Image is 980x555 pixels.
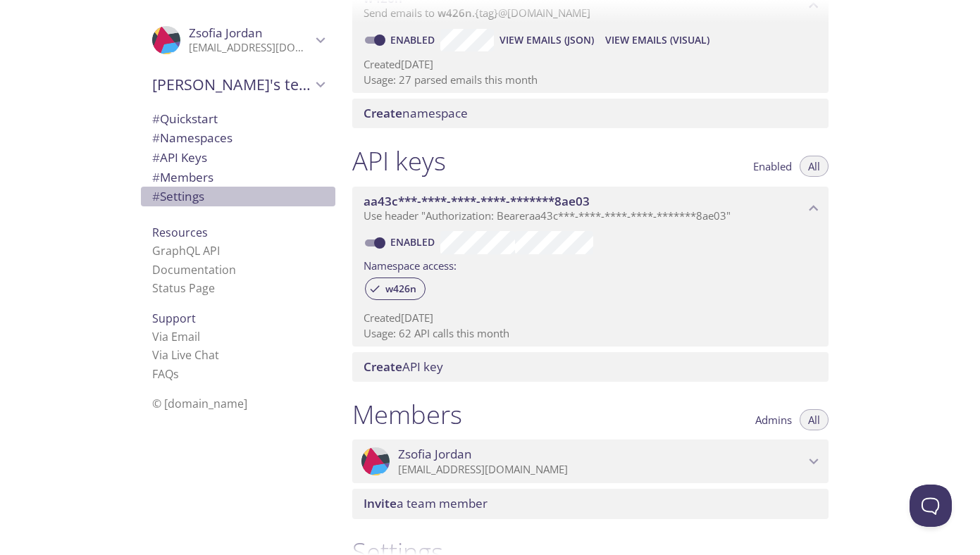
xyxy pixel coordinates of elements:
[605,32,709,49] span: View Emails (Visual)
[152,111,218,127] span: Quickstart
[494,29,600,51] button: View Emails (JSON)
[352,99,829,128] div: Create namespace
[189,41,311,55] p: [EMAIL_ADDRESS][DOMAIN_NAME]
[152,188,204,204] span: Settings
[141,17,335,63] div: Zsofia Jordan
[364,495,488,511] span: a team member
[364,57,817,72] p: Created [DATE]
[152,149,160,166] span: #
[152,188,160,204] span: #
[600,29,715,51] button: View Emails (Visual)
[152,169,213,185] span: Members
[364,105,468,121] span: namespace
[364,73,817,87] p: Usage: 27 parsed emails this month
[388,235,440,249] a: Enabled
[388,33,440,46] a: Enabled
[352,489,829,518] div: Invite a team member
[364,326,817,341] p: Usage: 62 API calls this month
[152,75,311,94] span: [PERSON_NAME]'s team
[152,347,219,363] a: Via Live Chat
[152,243,220,258] a: GraphQL API
[800,156,829,177] button: All
[352,145,446,177] h1: API keys
[141,168,335,187] div: Members
[800,409,829,430] button: All
[364,358,443,375] span: API key
[745,156,800,177] button: Enabled
[141,128,335,148] div: Namespaces
[152,130,232,146] span: Namespaces
[747,409,800,430] button: Admins
[141,187,335,206] div: Team Settings
[364,254,457,275] label: Namespace access:
[364,311,817,325] p: Created [DATE]
[352,352,829,382] div: Create API Key
[398,447,472,462] span: Zsofia Jordan
[352,439,829,483] div: Zsofia Jordan
[152,366,179,382] a: FAQ
[152,396,247,411] span: © [DOMAIN_NAME]
[152,111,160,127] span: #
[141,66,335,103] div: Zsofia's team
[189,25,263,41] span: Zsofia Jordan
[152,329,200,344] a: Via Email
[141,109,335,129] div: Quickstart
[364,495,397,511] span: Invite
[152,169,160,185] span: #
[152,130,160,146] span: #
[398,463,805,477] p: [EMAIL_ADDRESS][DOMAIN_NAME]
[364,105,402,121] span: Create
[377,282,425,295] span: w426n
[910,485,952,527] iframe: Help Scout Beacon - Open
[500,32,594,49] span: View Emails (JSON)
[364,358,402,375] span: Create
[352,399,462,430] h1: Members
[152,311,196,326] span: Support
[152,149,207,166] span: API Keys
[152,225,208,240] span: Resources
[173,366,179,382] span: s
[141,148,335,168] div: API Keys
[365,277,426,300] div: w426n
[152,280,215,296] a: Status Page
[152,262,236,277] a: Documentation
